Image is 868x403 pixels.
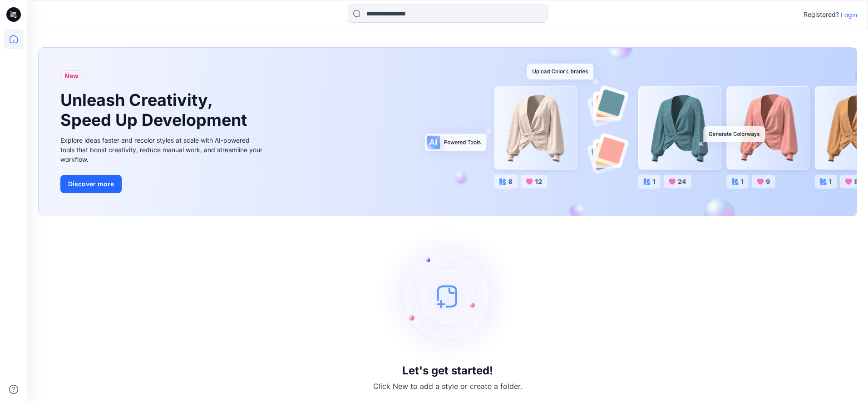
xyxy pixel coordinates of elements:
button: Discover more [60,175,122,193]
p: Click New to add a style or create a folder. [373,381,522,392]
h3: Let's get started! [402,364,493,377]
a: Discover more [60,175,265,193]
p: Login [841,10,857,20]
span: New [64,70,79,81]
img: empty-state-image.svg [380,228,516,364]
h1: Unleash Creativity, Speed Up Development [60,90,251,129]
p: Registered? [804,9,839,20]
div: Explore ideas faster and recolor styles at scale with AI-powered tools that boost creativity, red... [60,135,265,164]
